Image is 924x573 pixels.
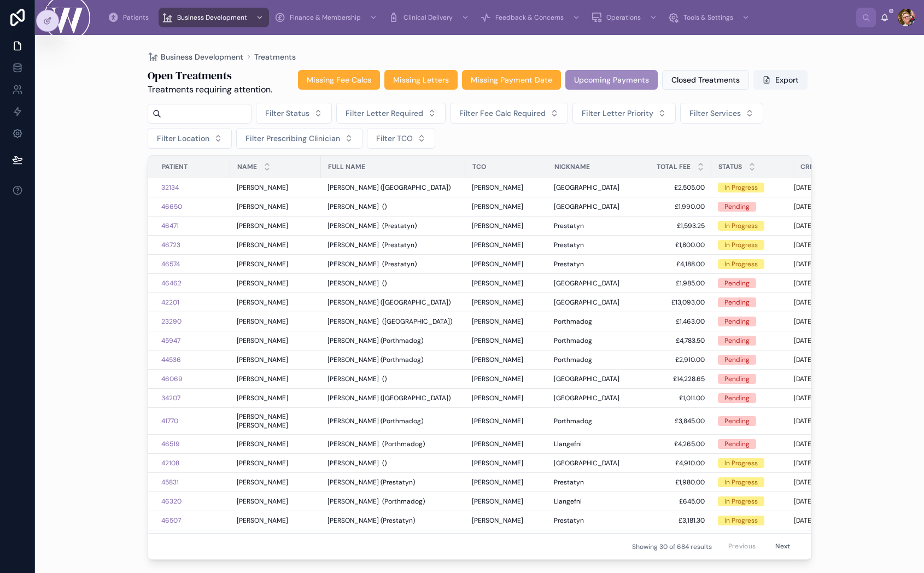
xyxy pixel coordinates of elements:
a: [PERSON_NAME] ([GEOGRAPHIC_DATA]) [328,394,459,402]
span: 45947 [161,336,180,345]
p: [DATE] [794,183,814,192]
span: [PERSON_NAME] () [328,279,387,288]
span: [PERSON_NAME] [472,394,523,402]
a: [DATE] [794,317,883,326]
button: Missing Payment Date [462,70,561,90]
a: [PERSON_NAME] [472,440,541,448]
a: Porthmadog [554,355,623,364]
a: In Progress [718,458,787,468]
a: 46650 [161,202,224,211]
a: Pending [718,317,787,326]
span: [PERSON_NAME] [237,336,288,345]
span: Prestatyn [554,241,584,249]
a: Prestatyn [554,221,623,230]
span: [PERSON_NAME] [472,241,523,249]
a: [PERSON_NAME] [472,241,541,249]
a: [GEOGRAPHIC_DATA] [554,202,623,211]
a: Business Development [159,8,269,27]
a: [PERSON_NAME] [472,417,541,425]
a: 41770 [161,417,224,425]
a: 42201 [161,298,224,307]
span: 32134 [161,183,179,192]
a: [PERSON_NAME] ([GEOGRAPHIC_DATA]) [328,317,459,326]
span: Filter Status [265,108,309,119]
button: Upcoming Payments [565,70,658,90]
a: [GEOGRAPHIC_DATA] [554,298,623,307]
a: [DATE] [794,202,883,211]
span: 46471 [161,221,179,230]
span: Filter TCO [376,133,413,144]
a: [DATE] [794,221,883,230]
a: [PERSON_NAME] [PERSON_NAME] [237,412,314,430]
span: [PERSON_NAME] [472,298,523,307]
div: Pending [724,416,750,426]
a: [PERSON_NAME] [237,241,314,249]
a: [PERSON_NAME] (Prestatyn) [328,241,459,249]
span: Filter Fee Calc Required [459,108,546,119]
span: Filter Prescribing Clinician [245,133,340,144]
span: [PERSON_NAME] [472,355,523,364]
span: [PERSON_NAME] [237,375,288,383]
a: £1,990.00 [636,202,705,211]
a: [PERSON_NAME] ([GEOGRAPHIC_DATA]) [328,298,459,307]
a: [PERSON_NAME] (Prestatyn) [328,260,459,268]
a: £1,800.00 [636,241,705,249]
p: [DATE] [794,202,814,211]
a: [DATE] [794,241,883,249]
a: [PERSON_NAME] [472,221,541,230]
span: [PERSON_NAME] () [328,202,387,211]
a: 46069 [161,375,224,383]
a: [PERSON_NAME] () [328,202,459,211]
span: Filter Letter Required [346,108,423,119]
a: [DATE] [794,298,883,307]
a: 34207 [161,394,224,402]
div: Pending [724,317,750,326]
span: Finance & Membership [290,13,361,22]
span: 23290 [161,317,182,326]
div: In Progress [724,259,758,269]
span: Operations [606,13,641,22]
span: [PERSON_NAME] [237,355,288,364]
a: [PERSON_NAME] (Porthmadog) [328,440,459,448]
a: 23290 [161,317,224,326]
span: Closed Treatments [671,74,740,85]
a: Pending [718,393,787,403]
span: £2,505.00 [636,183,705,192]
a: [DATE] [794,279,883,288]
span: Patients [123,13,149,22]
span: £1,463.00 [636,317,705,326]
p: [DATE] [794,260,814,268]
button: Select Button [680,103,763,124]
a: [PERSON_NAME] [472,375,541,383]
span: [GEOGRAPHIC_DATA] [554,202,619,211]
button: Select Button [236,128,362,149]
div: In Progress [724,183,758,192]
a: [PERSON_NAME] [472,279,541,288]
a: Pending [718,297,787,307]
span: 46069 [161,375,183,383]
a: [PERSON_NAME] () [328,459,459,467]
span: £1,593.25 [636,221,705,230]
p: [DATE] [794,279,814,288]
span: £4,265.00 [636,440,705,448]
button: Select Button [148,128,232,149]
span: [PERSON_NAME] (Porthmadog) [328,336,423,345]
span: [PERSON_NAME] (Prestatyn) [328,260,417,268]
a: [PERSON_NAME] [237,394,314,402]
a: Llangefni [554,440,623,448]
a: £1,011.00 [636,394,705,402]
span: 46650 [161,202,182,211]
a: 46462 [161,279,182,288]
span: [PERSON_NAME] [472,260,523,268]
a: 45947 [161,336,224,345]
span: 41770 [161,417,178,425]
button: Missing Fee Calcs [298,70,380,90]
a: Patients [104,8,156,27]
a: 34207 [161,394,180,402]
a: 44536 [161,355,224,364]
div: Pending [724,336,750,346]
